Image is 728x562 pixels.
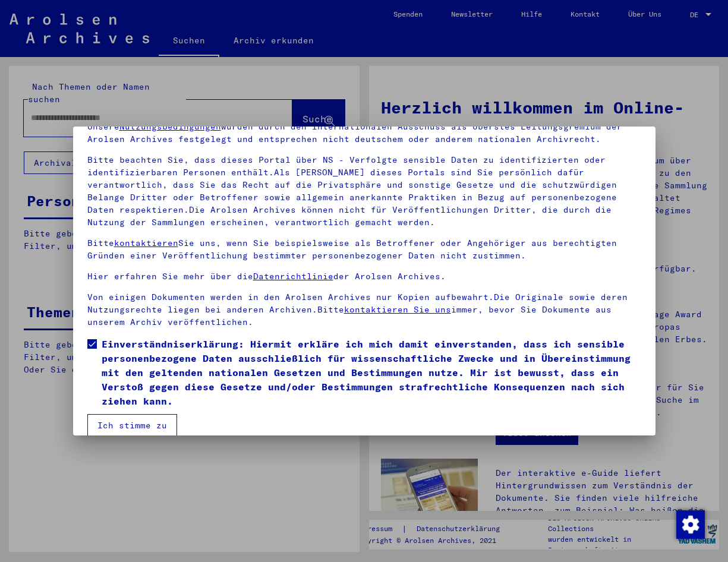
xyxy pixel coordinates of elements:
[87,291,641,329] p: Von einigen Dokumenten werden in den Arolsen Archives nur Kopien aufbewahrt.Die Originale sowie d...
[253,271,333,282] a: Datenrichtlinie
[119,121,221,132] a: Nutzungsbedingungen
[87,154,641,229] p: Bitte beachten Sie, dass dieses Portal über NS - Verfolgte sensible Daten zu identifizierten oder...
[87,237,641,262] p: Bitte Sie uns, wenn Sie beispielsweise als Betroffener oder Angehöriger aus berechtigten Gründen ...
[676,510,705,539] img: Zustimmung ändern
[87,414,177,437] button: Ich stimme zu
[87,270,641,283] p: Hier erfahren Sie mehr über die der Arolsen Archives.
[114,238,178,248] a: kontaktieren
[87,121,641,146] p: Unsere wurden durch den Internationalen Ausschuss als oberstes Leitungsgremium der Arolsen Archiv...
[344,304,451,315] a: kontaktieren Sie uns
[102,337,641,408] span: Einverständniserklärung: Hiermit erkläre ich mich damit einverstanden, dass ich sensible personen...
